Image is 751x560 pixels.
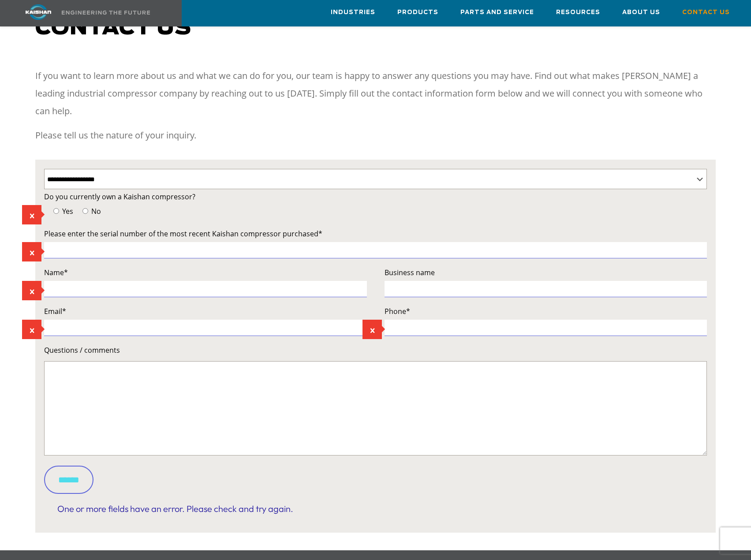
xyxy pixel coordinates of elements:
p: If you want to learn more about us and what we can do for you, our team is happy to answer any qu... [35,67,716,120]
span: The field is required. [22,205,41,224]
a: About Us [622,0,660,24]
a: Industries [331,0,375,24]
span: No [90,206,101,216]
input: No [82,208,88,214]
span: Contact us [35,18,191,39]
a: Contact Us [682,0,730,24]
form: Contact form [44,190,707,517]
span: The field is required. [22,242,41,261]
span: Parts and Service [460,7,534,18]
img: Engineering the future [62,11,150,15]
label: Business name [385,266,707,279]
span: About Us [622,7,660,18]
a: Resources [556,0,600,24]
div: One or more fields have an error. Please check and try again. [49,500,702,517]
span: The field is required. [362,320,382,339]
a: Parts and Service [460,0,534,24]
label: Phone* [385,305,707,317]
span: Yes [60,206,73,216]
label: Do you currently own a Kaishan compressor? [44,190,707,203]
img: kaishan logo [5,4,71,20]
span: Products [397,7,438,18]
span: Industries [331,7,375,18]
span: The field is required. [22,320,41,339]
input: Yes [53,208,59,214]
span: Resources [556,7,600,18]
a: Products [397,0,438,24]
label: Please enter the serial number of the most recent Kaishan compressor purchased* [44,228,707,240]
p: Please tell us the nature of your inquiry. [35,127,716,144]
label: Email* [44,305,366,317]
label: Name* [44,266,366,279]
span: Contact Us [682,7,730,18]
span: The field is required. [22,281,41,300]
